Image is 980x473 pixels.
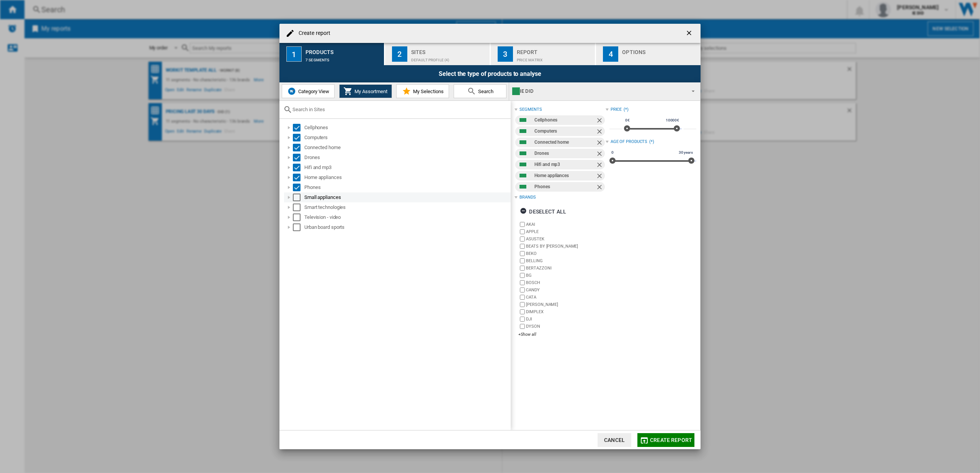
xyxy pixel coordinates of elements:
[520,287,525,292] input: brand.name
[596,150,605,159] ng-md-icon: Remove
[526,222,605,227] label: AKAI
[622,46,697,54] div: Options
[596,117,605,126] ng-md-icon: Remove
[678,149,694,156] span: 30 years
[512,86,685,97] div: IE DID
[603,46,618,62] div: 4
[293,174,304,181] md-checkbox: Select
[520,309,525,314] input: brand.name
[279,43,385,65] button: 1 Products 7 segments
[293,164,304,171] md-checkbox: Select
[520,324,525,329] input: brand.name
[304,154,510,161] div: Drones
[596,128,605,137] ng-md-icon: Remove
[292,107,507,112] input: Search in Sites
[682,26,697,41] button: getI18NText('BUTTONS.CLOSE_DIALOG')
[534,182,595,192] div: Phones
[526,324,605,329] label: DYSON
[665,117,680,123] span: 10000€
[526,287,605,293] label: CANDY
[624,117,631,123] span: 0€
[304,144,510,151] div: Connected home
[287,87,296,96] img: wiser-icon-blue.png
[534,138,595,147] div: Connected home
[293,134,304,141] md-checkbox: Select
[520,317,525,322] input: brand.name
[518,205,568,218] button: Deselect all
[526,273,605,278] label: BG
[526,229,605,235] label: APPLE
[610,149,615,156] span: 0
[293,204,304,211] md-checkbox: Select
[293,154,304,161] md-checkbox: Select
[596,43,701,65] button: 4 Options
[596,172,605,181] ng-md-icon: Remove
[517,46,592,54] div: Report
[518,332,605,337] div: +Show all
[520,205,566,218] div: Deselect all
[498,46,513,62] div: 3
[293,144,304,151] md-checkbox: Select
[392,46,407,62] div: 2
[411,54,487,62] div: Default profile (4)
[385,43,490,65] button: 2 Sites Default profile (4)
[454,84,506,98] button: Search
[282,84,335,98] button: Category View
[650,437,692,443] span: Create report
[526,265,605,271] label: BERTAZZONI
[534,149,595,158] div: Drones
[520,302,525,307] input: brand.name
[520,280,525,285] input: brand.name
[519,194,536,200] div: Brands
[305,54,381,62] div: 7 segments
[293,214,304,221] md-checkbox: Select
[526,243,605,249] label: BEATS BY [PERSON_NAME]
[520,295,525,300] input: brand.name
[520,258,525,263] input: brand.name
[293,194,304,201] md-checkbox: Select
[476,89,493,94] span: Search
[296,89,329,94] span: Category View
[304,204,510,211] div: Smart technologies
[304,223,510,231] div: Urban board sports
[611,139,648,145] div: Age of products
[520,236,525,241] input: brand.name
[279,65,701,82] div: Select the type of products to analyse
[526,236,605,242] label: ASUSTEK
[685,29,694,38] ng-md-icon: getI18NText('BUTTONS.CLOSE_DIALOG')
[304,164,510,171] div: Hifi and mp3
[526,294,605,300] label: CATA
[526,316,605,322] label: DJI
[304,174,510,181] div: Home appliances
[596,139,605,148] ng-md-icon: Remove
[396,84,449,98] button: My Selections
[517,54,592,62] div: Price Matrix
[293,223,304,231] md-checkbox: Select
[534,160,595,169] div: Hifi and mp3
[519,107,542,113] div: segments
[286,46,302,62] div: 1
[520,222,525,227] input: brand.name
[491,43,596,65] button: 3 Report Price Matrix
[534,115,595,125] div: Cellphones
[596,161,605,170] ng-md-icon: Remove
[611,107,622,113] div: Price
[304,214,510,221] div: Television - video
[520,229,525,234] input: brand.name
[520,273,525,278] input: brand.name
[637,433,694,447] button: Create report
[520,266,525,271] input: brand.name
[526,309,605,315] label: DIMPLEX
[520,251,525,256] input: brand.name
[526,251,605,256] label: BEKO
[304,124,510,131] div: Cellphones
[526,302,605,307] label: [PERSON_NAME]
[353,89,387,94] span: My Assortment
[293,184,304,191] md-checkbox: Select
[534,126,595,136] div: Computers
[534,171,595,181] div: Home appliances
[526,280,605,286] label: BOSCH
[520,244,525,249] input: brand.name
[304,184,510,191] div: Phones
[411,89,444,94] span: My Selections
